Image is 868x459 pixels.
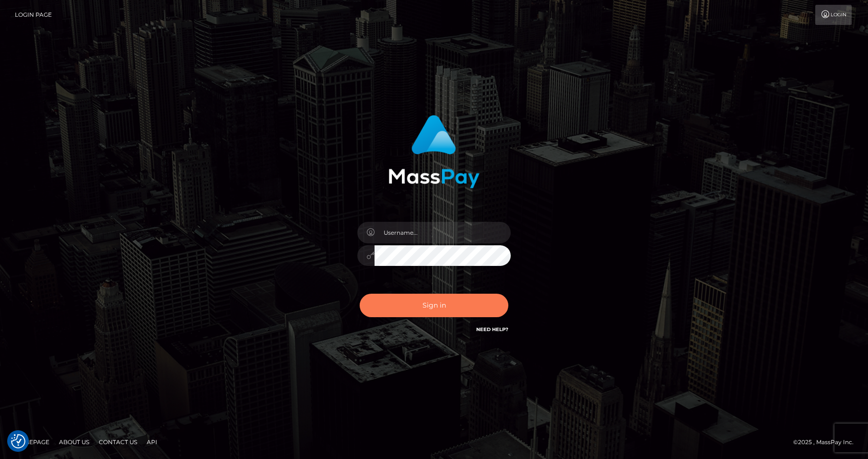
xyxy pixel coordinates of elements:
[11,434,25,448] img: Revisit consent button
[815,5,852,25] a: Login
[95,435,141,449] a: Contact Us
[143,435,161,449] a: API
[476,326,508,333] a: Need Help?
[388,115,480,188] img: MassPay Login
[375,222,511,243] input: Username...
[11,435,53,449] a: Homepage
[11,434,25,448] button: Consent Preferences
[793,437,861,448] div: © 2025 , MassPay Inc.
[55,435,93,449] a: About Us
[360,294,508,317] button: Sign in
[15,5,52,25] a: Login Page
